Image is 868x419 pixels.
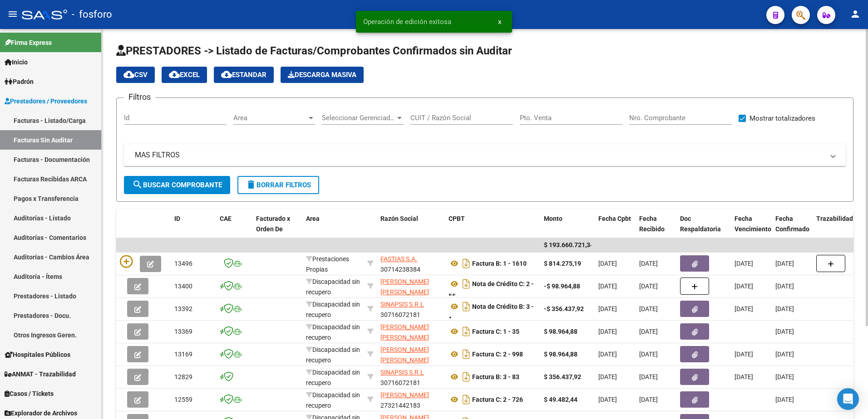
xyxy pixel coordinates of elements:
[220,215,232,222] span: CAE
[132,181,222,189] span: Buscar Comprobante
[544,328,577,335] strong: $ 98.964,88
[639,305,658,312] span: [DATE]
[221,69,232,80] mat-icon: cloud_download
[460,370,472,384] i: Descargar documento
[306,323,360,341] span: Discapacidad sin recupero
[124,91,155,103] h3: Filtros
[449,215,465,222] span: CPBT
[449,303,534,322] strong: Nota de Crédito B: 3 - 1
[460,256,472,271] i: Descargar documento
[639,396,658,403] span: [DATE]
[5,96,87,106] span: Prestadores / Proveedores
[380,301,424,308] span: SINAPSIS S.R.L
[595,209,636,249] datatable-header-cell: Fecha Cpbt
[460,347,472,361] i: Descargar documento
[735,305,753,312] span: [DATE]
[837,388,859,410] div: Open Intercom Messenger
[639,351,658,358] span: [DATE]
[636,209,676,249] datatable-header-cell: Fecha Recibido
[775,328,794,335] span: [DATE]
[735,351,753,358] span: [DATE]
[731,209,772,249] datatable-header-cell: Fecha Vencimiento
[472,328,519,335] strong: Factura C: 1 - 35
[735,373,753,380] span: [DATE]
[449,280,534,300] strong: Nota de Crédito C: 2 - 55
[380,299,441,318] div: 30716072181
[174,351,192,358] span: 13169
[598,351,617,358] span: [DATE]
[472,351,523,358] strong: Factura C: 2 - 998
[380,254,441,273] div: 30714238384
[676,209,731,249] datatable-header-cell: Doc Respaldatoria
[735,260,753,267] span: [DATE]
[171,209,216,249] datatable-header-cell: ID
[598,260,617,267] span: [DATE]
[491,14,508,30] button: x
[174,396,192,403] span: 12559
[5,57,28,67] span: Inicio
[472,373,519,380] strong: Factura B: 3 - 83
[322,114,395,122] span: Seleccionar Gerenciador
[380,390,441,409] div: 27321442183
[380,255,417,263] span: FASTIAS S.A.
[380,369,424,376] span: SINAPSIS S.R.L
[639,215,665,233] span: Fecha Recibido
[246,181,311,189] span: Borrar Filtros
[306,215,320,222] span: Area
[72,5,112,24] span: - fosforo
[750,113,815,124] span: Mostrar totalizadores
[775,215,809,233] span: Fecha Confirmado
[380,323,429,341] span: [PERSON_NAME] [PERSON_NAME]
[639,328,658,335] span: [DATE]
[380,277,441,296] div: 27251943813
[460,324,472,339] i: Descargar documento
[169,69,180,80] mat-icon: cloud_download
[498,18,501,26] span: x
[174,373,192,380] span: 12829
[472,260,527,267] strong: Factura B: 1 - 1610
[5,77,34,87] span: Padrón
[813,209,867,249] datatable-header-cell: Trazabilidad
[123,71,148,79] span: CSV
[124,144,846,166] mat-expansion-panel-header: MAS FILTROS
[380,391,429,399] span: [PERSON_NAME]
[639,260,658,267] span: [DATE]
[540,209,595,249] datatable-header-cell: Monto
[306,301,360,318] span: Discapacidad sin recupero
[123,69,134,80] mat-icon: cloud_download
[306,346,360,364] span: Discapacidad sin recupero
[306,391,360,409] span: Discapacidad sin recupero
[775,305,794,312] span: [DATE]
[306,255,349,273] span: Prestaciones Propias
[775,373,794,380] span: [DATE]
[598,328,617,335] span: [DATE]
[252,209,302,249] datatable-header-cell: Facturado x Orden De
[5,350,70,360] span: Hospitales Públicos
[816,215,853,222] span: Trazabilidad
[256,215,290,233] span: Facturado x Orden De
[598,305,617,312] span: [DATE]
[363,17,451,26] span: Operación de edición exitosa
[169,71,200,79] span: EXCEL
[216,209,252,249] datatable-header-cell: CAE
[598,283,617,290] span: [DATE]
[132,179,143,190] mat-icon: search
[445,209,540,249] datatable-header-cell: CPBT
[735,283,753,290] span: [DATE]
[237,176,319,194] button: Borrar Filtros
[302,209,364,249] datatable-header-cell: Area
[639,373,658,380] span: [DATE]
[544,283,580,290] strong: -$ 98.964,88
[5,38,52,48] span: Firma Express
[174,283,192,290] span: 13400
[306,278,360,296] span: Discapacidad sin recupero
[598,373,617,380] span: [DATE]
[246,179,256,190] mat-icon: delete
[7,9,18,19] mat-icon: menu
[598,215,631,222] span: Fecha Cpbt
[544,351,577,358] strong: $ 98.964,88
[380,322,441,341] div: 27408808621
[380,345,441,364] div: 27251943813
[380,215,418,222] span: Razón Social
[544,215,562,222] span: Monto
